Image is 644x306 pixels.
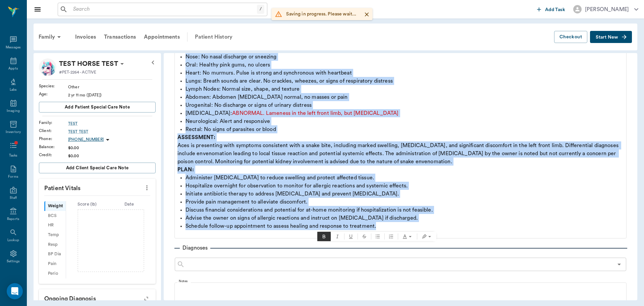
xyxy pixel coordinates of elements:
div: Balance : [39,144,68,150]
p: Oral: Healthy pink gums, no ulcers [185,61,624,69]
button: Start New [590,31,632,43]
p: Diagnoses [180,244,210,252]
button: Ordered list [384,232,398,241]
div: Perio [44,269,66,278]
div: Open Intercom Messenger [7,283,23,299]
p: [MEDICAL_DATA]: [185,109,624,117]
a: Invoices [71,29,100,45]
div: Species : [39,83,68,89]
button: Italic [331,232,344,241]
p: [PHONE_NUMBER] [68,137,104,142]
div: BCS [44,211,66,221]
div: Messages [6,45,21,50]
div: Pain [44,259,66,269]
p: Discuss financial considerations and potential for at-home monitoring if hospitalization is not f... [185,206,624,214]
div: HR [44,221,66,230]
button: Add Task [534,3,568,15]
span: Bold (⌃B) [317,232,331,241]
p: TEST HORSE TEST [59,58,118,69]
button: Add patient Special Care Note [39,102,156,113]
a: TEST TEST [68,129,156,135]
p: Administer [MEDICAL_DATA] to reduce swelling and protect affected tissue. [185,174,624,182]
div: Phone : [39,136,68,142]
div: Other [68,84,156,90]
button: more [142,182,152,193]
button: Text highlight [417,232,436,241]
div: Imaging [7,108,20,114]
button: [PERSON_NAME] [568,3,644,15]
p: Initiate antibiotic therapy to address [MEDICAL_DATA] and prevent [MEDICAL_DATA]. [185,190,624,198]
div: Weight [44,201,66,211]
span: Underline (⌃U) [344,232,358,241]
div: Inventory [6,130,21,135]
div: Reports [7,217,19,222]
p: Patient Vitals [39,179,156,195]
span: Italic (⌃I) [331,232,344,241]
a: Transactions [100,29,140,45]
p: #PET-2264 - ACTIVE [59,69,96,75]
div: TEST [68,121,156,127]
p: Lungs: Breath sounds are clear. No crackles, wheezes, or signs of respiratory distress [185,77,624,85]
div: Score ( lb ) [66,201,108,208]
div: Temp [44,230,66,240]
div: $0.00 [68,153,156,159]
p: Nose: No nasal discharge or sneezing [185,53,624,61]
div: Forms [8,174,18,179]
span: Add patient Special Care Note [65,103,130,111]
span: ABNORMAL. Lameness in the left front limb, but [MEDICAL_DATA] [232,111,398,116]
div: Client : [39,128,68,134]
button: Close [362,9,372,19]
div: Staff [10,195,17,201]
div: Appointments [140,29,184,45]
p: Aces is presenting with symptoms consistent with a snake bite, including marked swelling, [MEDICA... [177,133,624,166]
span: Ordered list (⌃⇧9) [384,232,398,241]
div: / [257,5,264,14]
p: Lymph Nodes: Normal size, shape, and texture [185,85,624,93]
p: Hospitalize overnight for observation to monitor for allergic reactions and systemic effects. [185,182,624,190]
button: Strikethrough [358,232,371,241]
p: Provide pain management to alleviate discomfort. [185,198,624,206]
strong: PLAN: [177,167,194,172]
button: Bold [317,232,331,241]
button: Close drawer [31,3,44,16]
div: Appts [8,66,18,71]
span: Add client Special Care Note [66,164,129,172]
p: Advise the owner on signs of allergic reactions and instruct on [MEDICAL_DATA] if discharged. [185,214,624,222]
p: Urogenital: No discharge or signs of urinary distress [185,101,624,109]
div: BP Dia [44,250,66,259]
div: Settings [7,259,20,264]
div: Date [108,201,150,208]
p: Heart: No murmurs. Pulse is strong and synchronous with heartbeat [185,69,624,77]
p: Rectal: No signs of parasites or blood [185,125,624,133]
p: Abdomen: Abdomen [MEDICAL_DATA] normal, no masses or pain [185,93,624,101]
div: Family : [39,120,68,126]
span: Bulleted list (⌃⇧8) [371,232,384,241]
div: Saving in progress. Please wait... [286,8,356,20]
button: Checkout [554,31,587,43]
button: Open [614,260,624,269]
div: Age : [39,91,68,97]
button: Add client Special Care Note [39,163,156,173]
button: Bulleted list [371,232,384,241]
button: Text color [398,232,417,241]
strong: ASSESSMENT: [177,135,215,140]
p: Neurological: Alert and responsive [185,117,624,125]
div: 2 yr 11 mo ([DATE]) [68,92,156,98]
p: Ongoing diagnosis [39,289,156,306]
img: Profile Image [39,58,56,76]
p: Schedule follow-up appointment to assess healing and response to treatment. [185,222,624,230]
div: Labs [10,87,17,92]
label: Notes [179,279,188,283]
span: Strikethrough (⌃D) [358,232,371,241]
div: Credit : [39,152,68,158]
div: Tasks [9,153,17,158]
button: Underline [344,232,358,241]
div: Patient History [191,29,236,45]
div: $0.00 [68,145,156,151]
div: Resp [44,240,66,250]
div: [PERSON_NAME] [585,5,629,13]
